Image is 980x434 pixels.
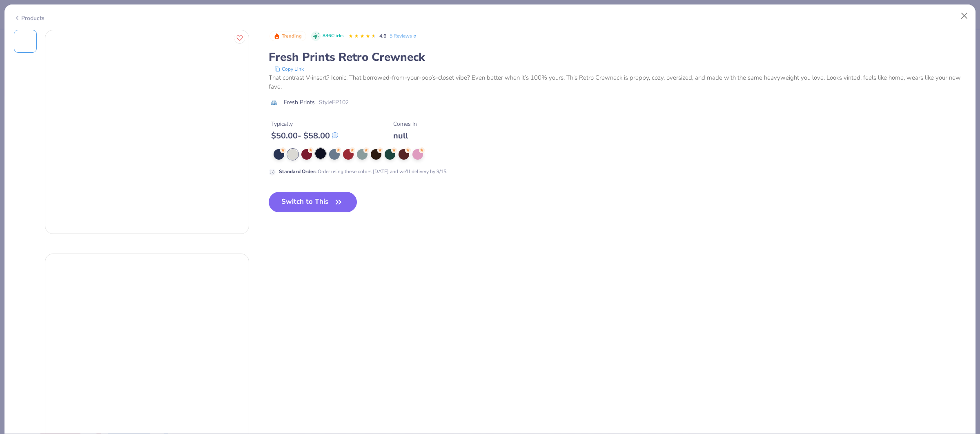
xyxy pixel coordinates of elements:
[271,131,338,141] div: $ 50.00 - $ 58.00
[274,33,280,40] img: Trending sort
[269,49,967,65] div: Fresh Prints Retro Crewneck
[272,65,306,73] button: copy to clipboard
[390,32,418,40] a: 5 Reviews
[379,33,386,39] span: 4.6
[957,8,972,24] button: Close
[269,192,357,212] button: Switch to This
[393,131,417,141] div: null
[323,33,343,40] span: 886 Clicks
[279,168,448,175] div: Order using these colors [DATE] and we’ll delivery by 9/15.
[393,120,417,128] div: Comes In
[319,98,349,107] span: Style FP102
[284,98,315,107] span: Fresh Prints
[269,31,306,42] button: Badge Button
[271,120,338,128] div: Typically
[269,99,280,106] img: brand logo
[348,30,376,43] div: 4.6 Stars
[14,14,45,22] div: Products
[269,73,967,91] div: That contrast V-insert? Iconic. That borrowed-from-your-pop’s-closet vibe? Even better when it’s ...
[279,168,316,175] strong: Standard Order :
[234,33,245,43] button: Like
[282,34,302,38] span: Trending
